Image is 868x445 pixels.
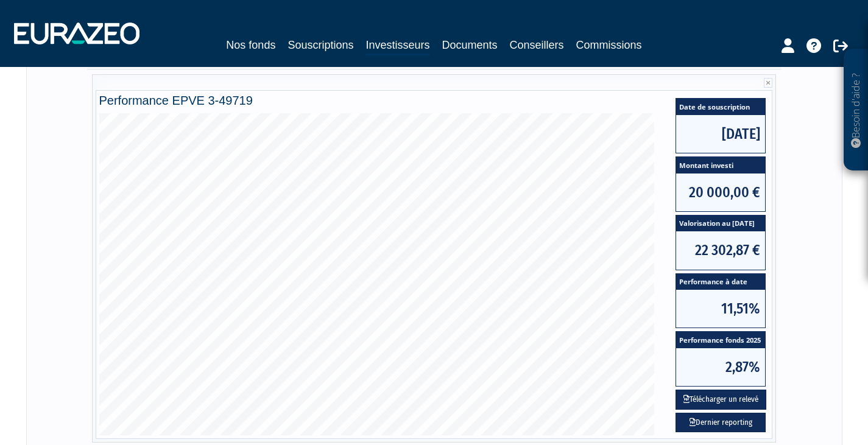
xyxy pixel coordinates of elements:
a: Nos fonds [226,37,275,54]
span: Date de souscription [676,99,765,115]
a: Conseillers [510,37,564,54]
span: 2,87% [676,348,765,386]
span: Montant investi [676,157,765,173]
span: [DATE] [676,115,765,153]
p: Besoin d'aide ? [849,55,863,165]
a: Commissions [576,37,642,54]
span: 22 302,87 € [676,231,765,269]
span: Performance fonds 2025 [676,332,765,348]
span: 11,51% [676,290,765,328]
a: Dernier reporting [676,413,766,433]
button: Télécharger un relevé [676,390,766,410]
a: Documents [442,37,498,54]
a: Souscriptions [288,37,353,54]
span: 20 000,00 € [676,173,765,211]
a: Investisseurs [365,37,429,55]
span: Performance à date [676,274,765,290]
span: Valorisation au [DATE] [676,215,765,232]
img: 1732889491-logotype_eurazeo_blanc_rvb.png [14,23,139,44]
h4: Performance EPVE 3-49719 [99,94,769,107]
